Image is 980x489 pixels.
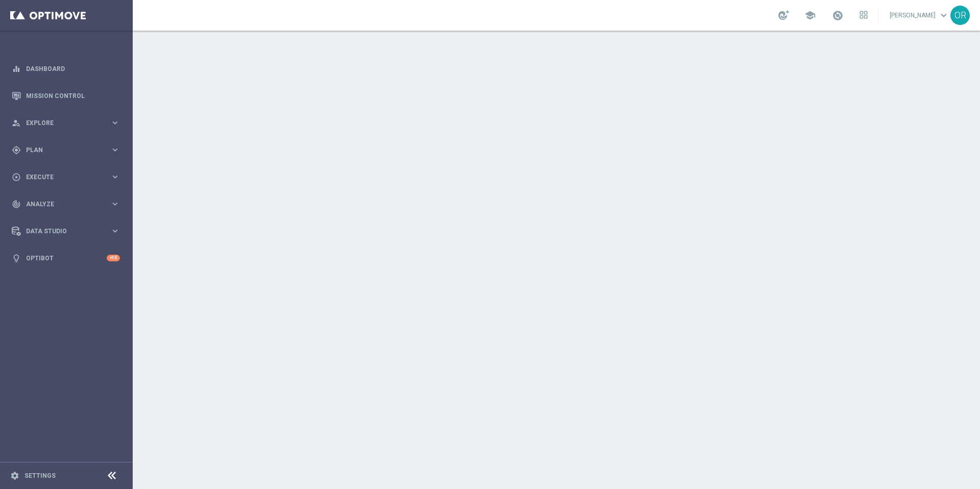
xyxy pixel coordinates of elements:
[26,55,120,82] a: Dashboard
[110,172,120,182] i: keyboard_arrow_right
[12,227,110,236] div: Data Studio
[26,244,107,272] a: Optibot
[11,119,120,127] button: person_search Explore keyboard_arrow_right
[110,145,120,155] i: keyboard_arrow_right
[12,200,110,209] div: Analyze
[12,244,120,272] div: Optibot
[26,82,120,109] a: Mission Control
[11,200,120,208] button: track_changes Analyze keyboard_arrow_right
[12,145,110,155] div: Plan
[12,254,21,263] i: lightbulb
[12,118,110,128] div: Explore
[12,173,21,182] i: play_circle_outline
[938,10,949,21] span: keyboard_arrow_down
[12,173,110,182] div: Execute
[12,55,120,82] div: Dashboard
[12,145,21,155] i: gps_fixed
[12,64,21,74] i: equalizer
[11,254,120,262] button: lightbulb Optibot +10
[110,199,120,209] i: keyboard_arrow_right
[26,174,110,180] span: Execute
[889,8,950,23] a: [PERSON_NAME]keyboard_arrow_down
[950,6,970,25] div: OR
[11,65,120,73] button: equalizer Dashboard
[26,228,110,234] span: Data Studio
[11,173,120,181] button: play_circle_outline Execute keyboard_arrow_right
[110,226,120,236] i: keyboard_arrow_right
[12,118,21,128] i: person_search
[110,118,120,128] i: keyboard_arrow_right
[12,200,21,209] i: track_changes
[26,147,110,153] span: Plan
[11,227,120,235] button: Data Studio keyboard_arrow_right
[11,92,120,100] button: Mission Control
[11,146,120,154] button: gps_fixed Plan keyboard_arrow_right
[107,255,120,261] div: +10
[12,82,120,109] div: Mission Control
[10,471,19,480] i: settings
[26,201,110,207] span: Analyze
[24,473,56,479] a: Settings
[804,10,816,21] span: school
[26,120,110,126] span: Explore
